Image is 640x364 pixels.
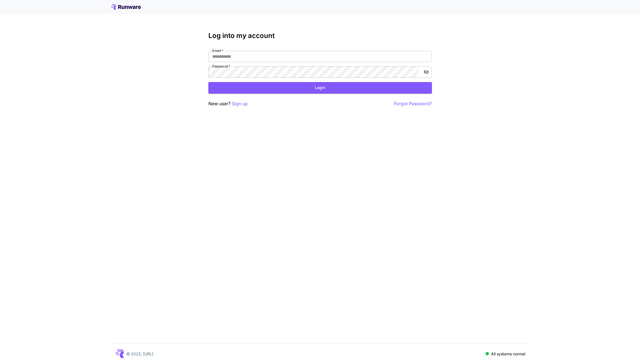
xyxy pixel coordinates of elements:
p: New user? [208,100,248,107]
p: © 2025, [URL] [126,351,153,357]
label: Password [212,64,230,69]
h3: Log into my account [208,32,432,40]
label: Email [212,48,223,53]
p: All systems normal [491,351,525,357]
button: toggle password visibility [421,67,431,77]
button: Sign up [232,100,248,107]
button: Forgot Password? [394,100,432,107]
button: Login [208,82,432,94]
